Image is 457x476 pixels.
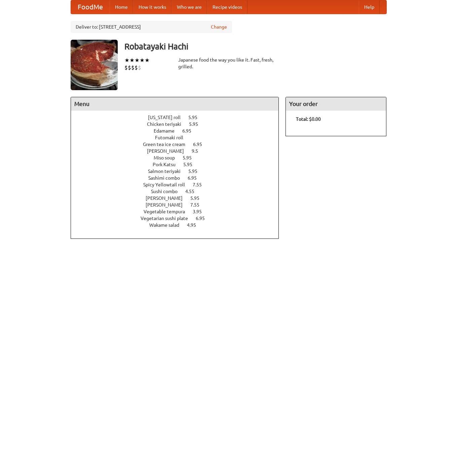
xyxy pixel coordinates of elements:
[143,182,214,187] a: Spicy Yellowtail roll 7.55
[183,162,199,167] span: 5.95
[147,121,211,127] a: Chicken teriyaki 5.95
[128,64,131,71] li: $
[124,64,128,71] li: $
[155,135,190,140] span: Futomaki roll
[154,128,204,134] a: Edamame 6.95
[211,24,227,30] a: Change
[154,155,182,160] span: Miso soup
[144,209,214,214] a: Vegetable tempura 3.95
[147,148,191,154] span: [PERSON_NAME]
[71,40,118,90] img: angular.jpg
[296,116,321,122] b: Total: $0.00
[71,0,110,14] a: FoodMe
[124,57,129,64] li: ★
[146,195,212,201] a: [PERSON_NAME] 5.95
[148,169,210,174] a: Salmon teriyaki 5.95
[190,202,206,208] span: 7.55
[143,142,215,147] a: Green tea ice cream 6.95
[286,97,386,111] h4: Your order
[151,189,184,194] span: Sushi combo
[140,57,145,64] li: ★
[178,57,279,70] div: Japanese food the way you like it. Fast, fresh, grilled.
[155,135,202,140] a: Futomaki roll
[148,175,209,181] a: Sashimi combo 6.95
[193,182,208,187] span: 7.55
[185,189,201,194] span: 4.55
[71,97,279,111] h4: Menu
[188,175,203,181] span: 6.95
[110,0,133,14] a: Home
[143,142,192,147] span: Green tea ice cream
[147,148,211,154] a: [PERSON_NAME] 9.5
[183,155,198,160] span: 5.95
[148,115,187,120] span: [US_STATE] roll
[196,216,212,221] span: 6.95
[182,128,198,134] span: 6.95
[153,162,205,167] a: Pork Katsu 5.95
[143,182,192,187] span: Spicy Yellowtail roll
[148,169,187,174] span: Salmon teriyaki
[207,0,247,14] a: Recipe videos
[71,21,232,33] div: Deliver to: [STREET_ADDRESS]
[151,189,207,194] a: Sushi combo 4.55
[154,155,204,160] a: Miso soup 5.95
[146,195,189,201] span: [PERSON_NAME]
[172,0,207,14] a: Who we are
[153,162,182,167] span: Pork Katsu
[188,169,204,174] span: 5.95
[193,209,208,214] span: 3.95
[141,216,195,221] span: Vegetarian sushi plate
[131,64,135,71] li: $
[148,115,210,120] a: [US_STATE] roll 5.95
[149,222,186,228] span: Wakame salad
[146,202,189,208] span: [PERSON_NAME]
[135,64,138,71] li: $
[141,216,217,221] a: Vegetarian sushi plate 6.95
[145,57,150,64] li: ★
[154,128,181,134] span: Edamame
[188,115,204,120] span: 5.95
[138,64,141,71] li: $
[147,121,188,127] span: Chicken teriyaki
[192,148,205,154] span: 9.5
[133,0,172,14] a: How it works
[193,142,209,147] span: 6.95
[129,57,135,64] li: ★
[189,121,205,127] span: 5.95
[148,175,187,181] span: Sashimi combo
[190,195,206,201] span: 5.95
[135,57,140,64] li: ★
[146,202,212,208] a: [PERSON_NAME] 7.55
[149,222,208,228] a: Wakame salad 4.95
[124,40,387,53] h3: Robatayaki Hachi
[144,209,192,214] span: Vegetable tempura
[359,0,380,14] a: Help
[187,222,203,228] span: 4.95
